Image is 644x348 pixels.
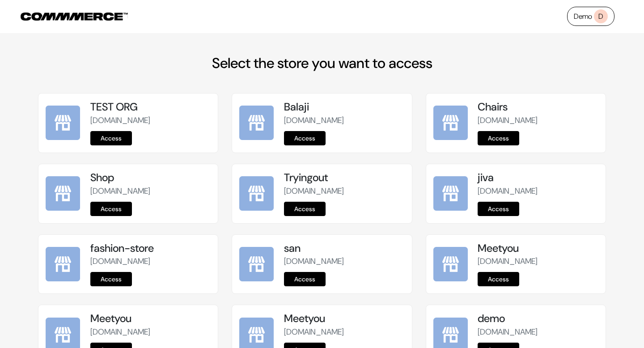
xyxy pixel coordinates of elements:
[239,106,274,140] img: Balaji
[90,272,132,286] a: Access
[478,255,598,267] p: [DOMAIN_NAME]
[478,326,598,338] p: [DOMAIN_NAME]
[433,176,468,211] img: jiva
[433,106,468,140] img: Chairs
[38,55,606,72] h2: Select the store you want to access
[478,272,519,286] a: Access
[46,106,80,140] img: TEST ORG
[90,326,211,338] p: [DOMAIN_NAME]
[478,202,519,216] a: Access
[594,9,608,23] span: D
[284,171,404,184] h5: Tryingout
[478,115,598,127] p: [DOMAIN_NAME]
[90,185,211,197] p: [DOMAIN_NAME]
[284,101,404,114] h5: Balaji
[284,326,404,338] p: [DOMAIN_NAME]
[90,312,211,325] h5: Meetyou
[284,312,404,325] h5: Meetyou
[90,131,132,145] a: Access
[284,202,326,216] a: Access
[284,272,326,286] a: Access
[284,255,404,267] p: [DOMAIN_NAME]
[478,312,598,325] h5: demo
[46,247,80,281] img: fashion-store
[478,185,598,197] p: [DOMAIN_NAME]
[90,242,211,255] h5: fashion-store
[239,247,274,281] img: san
[90,202,132,216] a: Access
[284,115,404,127] p: [DOMAIN_NAME]
[90,255,211,267] p: [DOMAIN_NAME]
[284,242,404,255] h5: san
[284,131,326,145] a: Access
[478,131,519,145] a: Access
[90,115,211,127] p: [DOMAIN_NAME]
[284,185,404,197] p: [DOMAIN_NAME]
[90,101,211,114] h5: TEST ORG
[478,101,598,114] h5: Chairs
[21,13,128,21] img: COMMMERCE
[478,242,598,255] h5: Meetyou
[478,171,598,184] h5: jiva
[90,171,211,184] h5: Shop
[567,7,614,26] a: DemoD
[239,176,274,211] img: Tryingout
[433,247,468,281] img: Meetyou
[46,176,80,211] img: Shop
